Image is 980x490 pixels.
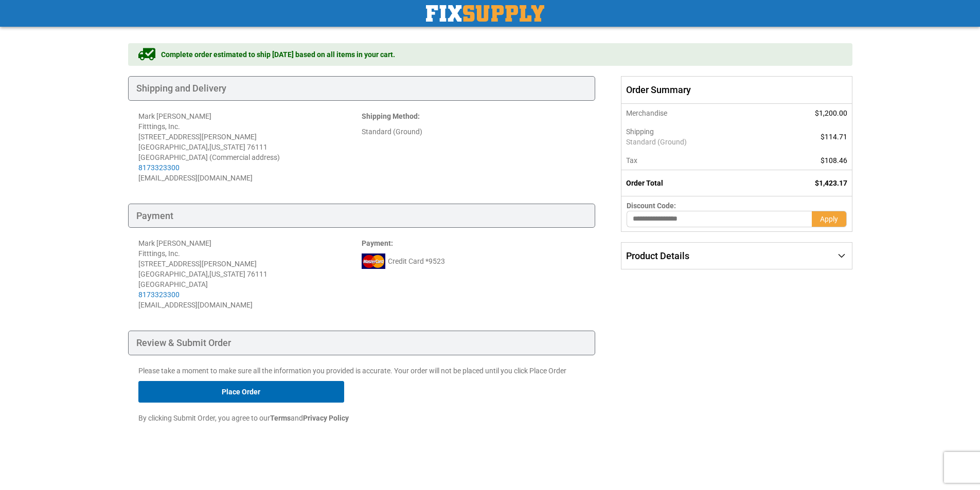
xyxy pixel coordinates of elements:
span: [US_STATE] [209,270,245,278]
span: Product Details [626,250,689,261]
span: Discount Code: [627,202,676,210]
address: Mark [PERSON_NAME] Fitttings, Inc. [STREET_ADDRESS][PERSON_NAME] [GEOGRAPHIC_DATA] , 76111 [GEOGR... [138,111,362,183]
p: By clicking Submit Order, you agree to our and [138,413,585,423]
div: Credit Card *9523 [362,253,585,269]
span: Shipping [626,128,654,136]
span: [EMAIL_ADDRESS][DOMAIN_NAME] [138,301,253,309]
span: Standard (Ground) [626,137,760,147]
a: 8173323300 [138,164,180,172]
span: Shipping Method [362,112,418,120]
img: Fix Industrial Supply [426,5,544,22]
div: Payment [128,204,596,228]
a: 8173323300 [138,291,180,299]
span: Apply [820,215,838,223]
button: Place Order [138,381,344,403]
p: Please take a moment to make sure all the information you provided is accurate. Your order will n... [138,366,585,376]
a: store logo [426,5,544,22]
strong: Privacy Policy [303,414,349,422]
span: [EMAIL_ADDRESS][DOMAIN_NAME] [138,174,253,182]
span: Complete order estimated to ship [DATE] based on all items in your cart. [161,49,395,60]
div: Standard (Ground) [362,126,585,137]
button: Apply [812,211,847,227]
div: Shipping and Delivery [128,76,596,101]
span: [US_STATE] [209,143,245,151]
strong: : [362,239,393,247]
span: $108.46 [821,156,847,165]
span: $114.71 [821,133,847,141]
span: Payment [362,239,391,247]
img: mc.png [362,253,385,269]
strong: : [362,112,420,120]
th: Merchandise [621,104,765,122]
th: Tax [621,151,765,170]
strong: Order Total [626,179,663,187]
div: Mark [PERSON_NAME] Fitttings, Inc. [STREET_ADDRESS][PERSON_NAME] [GEOGRAPHIC_DATA] , 76111 [GEOGR... [138,238,362,300]
span: Order Summary [621,76,852,104]
span: $1,423.17 [815,179,847,187]
strong: Terms [270,414,291,422]
span: $1,200.00 [815,109,847,117]
div: Review & Submit Order [128,331,596,355]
